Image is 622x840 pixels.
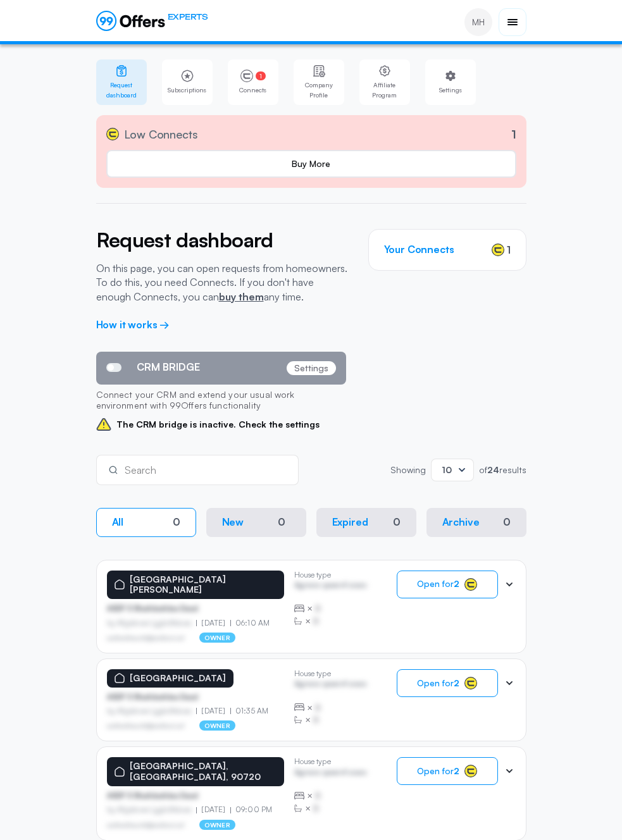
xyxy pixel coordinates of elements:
[107,707,197,715] p: by Afgdsrwe Ljgjkdfsbvas
[294,581,367,593] p: Agrwsv qwervf oiuns
[96,508,196,536] button: All0
[96,318,170,331] a: How it works →
[294,679,367,691] p: Agrwsv qwervf oiuns
[503,516,511,528] div: 0
[168,11,208,23] span: EXPERTS
[393,516,401,528] div: 0
[219,290,264,303] a: buy them
[107,805,197,814] p: by Afgdsrwe Ljgjkdfsbvas
[313,802,319,815] span: B
[454,578,459,589] strong: 2
[107,619,197,627] p: by Afgdsrwe Ljgjkdfsbvas
[397,571,498,598] button: Open for2
[294,571,367,579] p: House type
[294,768,367,780] p: Agrwsv qwervf oiuns
[315,701,321,714] span: B
[397,757,498,785] button: Open for2
[454,677,459,688] strong: 2
[316,508,416,536] button: Expired0
[130,673,226,684] p: [GEOGRAPHIC_DATA]
[417,579,459,589] span: Open for
[472,16,485,28] span: MH
[294,59,344,105] a: Company Profile
[228,59,278,105] a: 1Connects
[294,757,367,766] p: House type
[273,515,290,529] div: 0
[511,126,516,143] p: 1
[390,466,426,474] p: Showing
[454,765,459,776] strong: 2
[96,261,349,304] p: On this page, you can open requests from homeowners. To do this, you need Connects. If you don't ...
[96,59,147,105] a: Request dashboard
[294,701,367,714] div: ×
[442,516,480,528] p: Archive
[106,150,516,178] a: Buy More
[294,802,367,815] div: ×
[199,820,235,830] p: owner
[107,791,284,800] p: ASDF S Sfasfdasfdas Dasd
[384,244,454,256] h3: Your Connects
[429,85,472,95] span: Settings
[124,125,198,144] span: Low Connects
[137,361,200,373] span: CRM BRIDGE
[313,615,319,627] span: B
[112,516,124,528] p: All
[417,678,459,688] span: Open for
[230,619,270,627] p: 06:10 AM
[397,669,498,697] button: Open for2
[359,59,410,105] a: Affiliate Program
[297,80,340,100] span: Company Profile
[130,761,277,782] p: [GEOGRAPHIC_DATA], [GEOGRAPHIC_DATA], 90720
[287,361,336,375] p: Settings
[230,805,272,814] p: 09:00 PM
[96,417,346,432] span: The CRM bridge is inactive. Check the settings
[294,602,367,615] div: ×
[107,604,284,613] p: ASDF S Sfasfdasfdas Dasd
[196,707,230,715] p: [DATE]
[199,720,235,731] p: owner
[107,821,185,829] p: asdfasdfasasfd@asdfasd.asf
[206,508,306,536] button: New0
[464,8,492,36] a: MH
[196,805,230,814] p: [DATE]
[107,634,185,641] p: asdfasdfasasfd@asdfasd.asf
[232,85,275,95] span: Connects
[100,80,143,100] span: Request dashboard
[107,722,185,729] p: asdfasdfasasfd@asdfasd.asf
[507,242,511,257] span: 1
[230,707,268,715] p: 01:35 AM
[173,516,180,528] div: 0
[166,85,209,95] span: Subscriptions
[162,59,213,105] a: Subscriptions
[315,602,321,615] span: B
[442,464,452,475] span: 10
[417,766,459,776] span: Open for
[425,59,476,105] a: Settings
[107,693,284,701] p: ASDF S Sfasfdasfdas Dasd
[222,516,244,528] p: New
[256,71,266,80] span: 1
[294,615,367,627] div: ×
[130,574,277,596] p: [GEOGRAPHIC_DATA][PERSON_NAME]
[294,789,367,802] div: ×
[479,466,526,474] p: of results
[332,516,368,528] p: Expired
[96,229,349,251] h2: Request dashboard
[96,11,208,31] a: EXPERTS
[313,713,319,726] span: B
[487,464,499,475] strong: 24
[96,385,346,417] p: Connect your CRM and extend your usual work environment with 99Offers functionality
[315,789,321,802] span: B
[426,508,526,536] button: Archive0
[363,80,406,100] span: Affiliate Program
[294,713,367,726] div: ×
[294,669,367,678] p: House type
[199,633,235,643] p: owner
[196,619,230,627] p: [DATE]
